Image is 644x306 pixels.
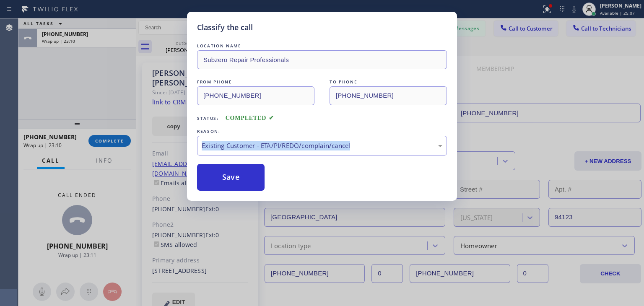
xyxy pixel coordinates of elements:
div: TO PHONE [330,78,447,86]
div: LOCATION NAME [197,41,447,50]
button: Save [197,164,265,191]
div: FROM PHONE [197,78,314,86]
h5: Classify the call [197,22,253,33]
div: REASON: [197,127,447,136]
span: COMPLETED [226,115,274,121]
span: Status: [197,115,219,121]
div: Existing Customer - ETA/PI/REDO/complain/cancel [202,141,442,150]
input: To phone [330,86,447,105]
input: From phone [197,86,314,105]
